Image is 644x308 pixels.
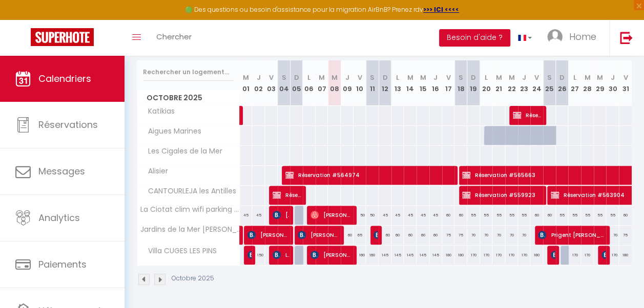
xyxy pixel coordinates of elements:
[423,5,459,14] a: >>> ICI <<<<
[543,60,556,106] th: 25
[429,226,442,245] div: 60
[407,73,413,82] abbr: M
[611,73,615,82] abbr: J
[328,60,341,106] th: 08
[247,225,288,245] span: [PERSON_NAME]
[370,73,375,82] abbr: S
[442,246,455,265] div: 180
[467,60,480,106] th: 19
[559,73,565,82] abbr: D
[485,73,488,82] abbr: L
[492,60,505,106] th: 21
[139,146,225,157] span: Les Cigales de la Mer
[341,60,354,106] th: 09
[366,60,379,106] th: 11
[539,20,609,56] a: ... Home
[319,73,325,82] abbr: M
[619,246,632,265] div: 180
[139,166,177,177] span: Alisier
[505,206,518,225] div: 55
[454,206,467,225] div: 60
[569,30,596,43] span: Home
[31,28,94,46] img: Super Booking
[619,60,632,106] th: 31
[522,73,526,82] abbr: J
[139,186,239,197] span: CANTOURLEJA les Antilles
[551,245,555,265] span: [PERSON_NAME]
[391,246,404,265] div: 145
[404,246,417,265] div: 145
[467,246,480,265] div: 170
[518,226,531,245] div: 70
[429,60,442,106] th: 16
[149,20,199,56] a: Chercher
[467,226,480,245] div: 70
[442,60,455,106] th: 17
[354,60,366,106] th: 10
[454,246,467,265] div: 180
[172,274,214,283] p: Octobre 2025
[240,60,253,106] th: 01
[417,226,429,245] div: 60
[379,206,391,225] div: 45
[534,73,539,82] abbr: V
[467,206,480,225] div: 55
[269,73,274,82] abbr: V
[480,226,493,245] div: 70
[508,73,514,82] abbr: M
[247,245,252,265] span: [PERSON_NAME]
[568,60,581,106] th: 27
[513,105,542,125] span: Réservation #567886
[379,246,391,265] div: 145
[433,73,438,82] abbr: J
[240,206,253,225] div: 45
[331,73,338,82] abbr: M
[417,206,429,225] div: 45
[454,60,467,106] th: 18
[556,206,569,225] div: 55
[38,165,85,178] span: Messages
[547,29,563,45] img: ...
[156,31,192,42] span: Chercher
[518,246,531,265] div: 170
[358,73,362,82] abbr: V
[480,60,493,106] th: 20
[442,206,455,225] div: 60
[492,226,505,245] div: 70
[285,165,449,185] span: Réservation #564974
[379,226,391,245] div: 60
[417,60,429,106] th: 15
[139,246,219,257] span: Villa CUGES LES PINS
[379,60,391,106] th: 12
[530,60,543,106] th: 24
[606,206,619,225] div: 55
[619,206,632,225] div: 60
[439,29,510,47] button: Besoin d'aide ?
[354,226,366,245] div: 65
[505,60,518,106] th: 22
[530,206,543,225] div: 60
[404,206,417,225] div: 45
[373,225,378,245] span: [PERSON_NAME]
[298,225,339,245] span: [PERSON_NAME]
[620,31,633,44] img: logout
[345,73,349,82] abbr: J
[454,226,467,245] div: 75
[471,73,476,82] abbr: D
[38,211,80,224] span: Analytics
[480,206,493,225] div: 55
[243,73,249,82] abbr: M
[366,246,379,265] div: 160
[281,73,286,82] abbr: S
[139,106,177,117] span: Katikias
[316,60,328,106] th: 07
[581,246,594,265] div: 170
[606,226,619,245] div: 70
[505,246,518,265] div: 170
[538,225,604,245] span: Prigent [PERSON_NAME]
[252,246,265,265] div: 150
[417,246,429,265] div: 145
[396,73,399,82] abbr: L
[257,73,261,82] abbr: J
